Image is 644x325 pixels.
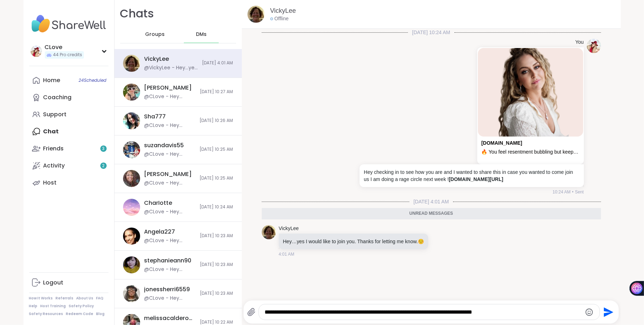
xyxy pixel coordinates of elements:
button: Send [600,304,616,320]
a: Safety Policy [69,304,94,309]
div: CharIotte [144,199,172,207]
img: https://sharewell-space-live.sfo3.digitaloceanspaces.com/user-generated/4d5096c9-4b99-4ae9-9294-7... [123,256,140,273]
img: https://sharewell-space-live.sfo3.digitaloceanspaces.com/user-generated/380e89db-2a5e-43fa-ad13-d... [587,39,601,53]
span: [DATE] 10:25 AM [200,175,233,181]
a: Activity2 [29,157,108,174]
img: https://sharewell-space-live.sfo3.digitaloceanspaces.com/user-generated/2b4fa20f-2a21-4975-8c80-8... [123,112,140,129]
a: Logout [29,274,108,291]
div: @CLove - Hey checking in to see how you are and I wanted to share this in case you wanted to come... [144,151,196,158]
div: Coaching [43,94,72,101]
div: VickyLee [144,55,169,63]
span: [DATE] 10:25 AM [200,146,233,153]
img: https://sharewell-space-live.sfo3.digitaloceanspaces.com/user-generated/85e3c16b-80b4-478d-aca4-5... [248,6,265,23]
a: Friends3 [29,140,108,157]
span: [DATE] 10:23 AM [200,233,233,239]
a: [DOMAIN_NAME][URL] [449,176,503,182]
div: Offline [270,15,289,22]
div: Activity [43,162,65,170]
img: https://sharewell-space-live.sfo3.digitaloceanspaces.com/user-generated/521f8dc1-a24a-4d5c-86ea-f... [123,228,140,245]
span: 10:24 AM [553,189,571,195]
span: [DATE] 10:26 AM [200,118,233,124]
a: Redeem Code [66,311,94,316]
a: Host Training [41,304,66,309]
span: 4:01 AM [279,251,294,257]
img: https://sharewell-space-live.sfo3.digitaloceanspaces.com/user-generated/85e3c16b-80b4-478d-aca4-5... [262,225,276,239]
a: VickyLee [270,6,296,15]
a: Support [29,106,108,123]
div: Home [43,76,60,84]
a: Blog [96,311,105,316]
span: [DATE] 10:23 AM [200,291,233,297]
span: [DATE] 10:23 AM [200,262,233,268]
a: Safety Resources [29,311,63,316]
div: [PERSON_NAME] [144,170,192,178]
div: @CLove - Hey checking in to see how you are and I wanted to share this in case you wanted to come... [144,295,196,302]
a: About Us [76,296,94,301]
a: How It Works [29,296,53,301]
div: @CLove - Hey checking in to see how you are and I wanted to share this in case you wanted to come... [144,93,196,100]
div: 🔥 You feel resentment bubbling but keep swallowing it to be the “bigger person” [481,149,580,155]
span: ☺️ [418,239,424,244]
a: Referrals [56,296,74,301]
a: Home24Scheduled [29,72,108,89]
span: [DATE] 4:01 AM [202,60,233,66]
span: 24 Scheduled [79,78,107,83]
div: Logout [43,279,64,287]
div: Unread messages [262,208,601,219]
a: Host [29,174,108,191]
div: @CLove - Hey checking in to see how you are and I wanted to share this in case you wanted to come... [144,266,196,273]
img: ShareWell Nav Logo [29,11,108,36]
div: Support [43,111,67,118]
img: https://sharewell-space-live.sfo3.digitaloceanspaces.com/user-generated/b4db5fd9-4c5d-46c7-b8e5-d... [123,170,140,187]
img: https://sharewell-space-live.sfo3.digitaloceanspaces.com/user-generated/3bf5b473-6236-4210-9da2-3... [123,84,140,101]
div: @VickyLee - Hey…yes I would like to join you. Thanks for letting me know.☺️ [144,64,198,71]
h4: You [575,39,584,46]
span: 44 Pro credits [53,52,83,58]
a: Coaching [29,89,108,106]
div: stephanieann90 [144,257,192,265]
span: [DATE] 10:24 AM [200,204,233,210]
div: Angela227 [144,228,175,236]
div: @CLove - Hey checking in to see how you are and I wanted to share this in case you wanted to come... [144,180,196,187]
span: • [572,189,574,195]
a: Help [29,304,38,309]
img: https://sharewell-space-live.sfo3.digitaloceanspaces.com/user-generated/b29d3971-d29c-45de-9377-2... [123,141,140,158]
div: melissacalderon2010 [144,314,196,322]
span: DMs [196,31,207,38]
div: @CLove - Hey checking in to see how you are and I wanted to share this in case you wanted to come... [144,237,196,244]
span: [DATE] 10:27 AM [200,89,233,95]
img: https://sharewell-space-live.sfo3.digitaloceanspaces.com/user-generated/85e3c16b-80b4-478d-aca4-5... [123,55,140,72]
img: CLove [31,46,42,57]
div: Host [43,179,57,187]
div: Sha777 [144,113,166,121]
img: https://images.leadconnectorhq.com/image/f_webp/q_80/r_1200/u_https://assets.cdn.filesafe.space/x... [478,48,583,137]
span: 2 [102,163,105,169]
span: [DATE] 10:24 AM [408,29,454,36]
div: Friends [43,145,64,153]
h1: Chats [120,6,154,22]
span: [DATE] 4:01 AM [409,198,453,205]
div: @CLove - Hey checking in to see how you are and I wanted to share this in case you wanted to come... [144,208,196,215]
a: Attachment [481,140,522,146]
a: VickyLee [279,225,299,232]
div: @CLove - Hey checking in to see how you are and I wanted to share this in case you wanted to come... [144,122,196,129]
div: [PERSON_NAME] [144,84,192,92]
span: 3 [102,146,105,152]
span: Sent [575,189,584,195]
div: suzandavis55 [144,142,184,149]
p: Hey…yes I would like to join you. Thanks for letting me know. [283,238,424,245]
img: https://sharewell-space-live.sfo3.digitaloceanspaces.com/user-generated/fd58755a-3f77-49e7-8929-f... [123,199,140,216]
span: Groups [145,31,165,38]
a: FAQ [96,296,104,301]
img: https://sharewell-space-live.sfo3.digitaloceanspaces.com/user-generated/1351e7cd-4978-4e8c-9307-4... [123,285,140,302]
p: Hey checking in to see how you are and I wanted to share this in case you wanted to come join us ... [364,169,579,183]
div: jonessherri6559 [144,286,190,293]
button: Emoji picker [585,308,594,316]
div: CLove [45,43,84,51]
textarea: Type your message [265,309,581,316]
